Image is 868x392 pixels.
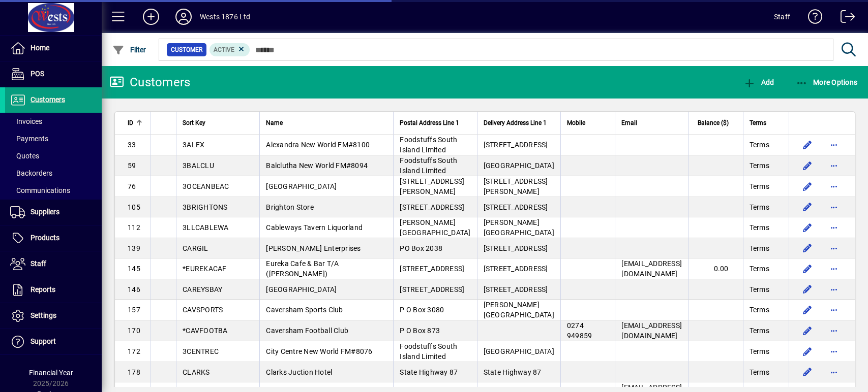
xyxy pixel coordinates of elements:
[826,322,842,339] button: More options
[183,161,214,170] span: 3BALCLU
[799,322,816,339] button: Edit
[167,8,200,26] button: Profile
[135,8,167,26] button: Add
[621,259,682,278] span: [EMAIL_ADDRESS][DOMAIN_NAME]
[484,265,548,273] span: [STREET_ADDRESS]
[5,113,102,130] a: Invoices
[750,264,769,274] span: Terms
[31,234,59,242] span: Products
[750,160,769,171] span: Terms
[741,73,776,91] button: Add
[826,343,842,360] button: More options
[128,265,140,273] span: 145
[750,117,766,128] span: Terms
[826,281,842,298] button: More options
[799,364,816,380] button: Edit
[799,219,816,236] button: Edit
[31,44,49,52] span: Home
[128,117,133,128] span: ID
[31,259,46,268] span: Staff
[128,306,140,314] span: 157
[400,177,464,195] span: [STREET_ADDRESS][PERSON_NAME]
[266,117,283,128] span: Name
[750,305,769,315] span: Terms
[5,200,102,225] a: Suppliers
[750,367,769,377] span: Terms
[826,364,842,380] button: More options
[750,181,769,191] span: Terms
[31,208,59,216] span: Suppliers
[183,141,204,149] span: 3ALEX
[183,306,223,314] span: CAVSPORTS
[567,117,585,128] span: Mobile
[183,265,227,273] span: *EUREKACAF
[5,225,102,251] a: Products
[109,74,190,90] div: Customers
[400,342,457,361] span: Foodstuffs South Island Limited
[743,78,774,86] span: Add
[5,165,102,182] a: Backorders
[128,223,140,232] span: 112
[484,347,554,355] span: [GEOGRAPHIC_DATA]
[209,43,250,56] mat-chip: Activation Status: Active
[10,117,42,125] span: Invoices
[266,326,348,335] span: Caversham Football Club
[800,2,823,35] a: Knowledge Base
[5,182,102,199] a: Communications
[266,347,372,355] span: City Centre New World FM#8076
[799,281,816,298] button: Edit
[793,73,860,91] button: More Options
[266,141,370,149] span: Alexandra New World FM#8100
[400,218,470,237] span: [PERSON_NAME][GEOGRAPHIC_DATA]
[128,244,140,252] span: 139
[5,61,102,87] a: POS
[750,222,769,233] span: Terms
[567,117,609,128] div: Mobile
[183,203,228,211] span: 3BRIGHTONS
[400,244,442,252] span: PO Box 2038
[183,182,229,190] span: 3OCEANBEAC
[484,368,542,376] span: State Highway 87
[200,9,250,25] div: Wests 1876 Ltd
[799,199,816,215] button: Edit
[750,243,769,253] span: Terms
[5,329,102,354] a: Support
[29,369,73,377] span: Financial Year
[750,140,769,150] span: Terms
[484,203,548,211] span: [STREET_ADDRESS]
[183,244,208,252] span: CARGIL
[621,117,637,128] span: Email
[750,346,769,356] span: Terms
[31,337,56,345] span: Support
[826,302,842,318] button: More options
[750,202,769,212] span: Terms
[799,260,816,277] button: Edit
[10,135,48,143] span: Payments
[621,117,682,128] div: Email
[484,301,554,319] span: [PERSON_NAME][GEOGRAPHIC_DATA]
[110,41,149,59] button: Filter
[266,203,314,211] span: Brighton Store
[266,285,337,293] span: [GEOGRAPHIC_DATA]
[128,117,144,128] div: ID
[484,141,548,149] span: [STREET_ADDRESS]
[5,277,102,303] a: Reports
[484,161,554,170] span: [GEOGRAPHIC_DATA]
[826,240,842,256] button: More options
[484,218,554,237] span: [PERSON_NAME][GEOGRAPHIC_DATA]
[128,347,140,355] span: 172
[128,285,140,293] span: 146
[10,169,52,177] span: Backorders
[5,303,102,329] a: Settings
[750,284,769,295] span: Terms
[266,117,387,128] div: Name
[400,306,444,314] span: P O Box 3080
[5,251,102,277] a: Staff
[826,178,842,194] button: More options
[799,157,816,174] button: Edit
[796,78,858,86] span: More Options
[799,240,816,256] button: Edit
[400,117,459,128] span: Postal Address Line 1
[400,203,464,211] span: [STREET_ADDRESS]
[698,117,729,128] span: Balance ($)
